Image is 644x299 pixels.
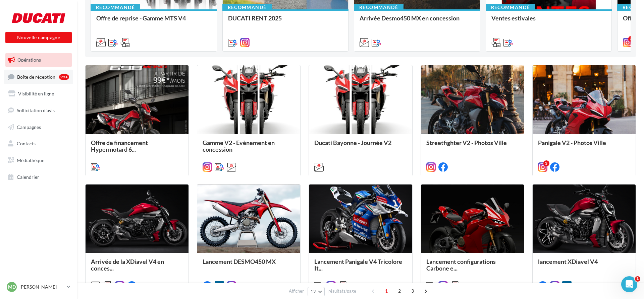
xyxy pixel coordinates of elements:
[91,4,140,11] div: Recommandé
[289,288,304,294] span: Afficher
[4,120,73,134] a: Campagnes
[543,160,549,166] div: 3
[17,141,36,146] span: Contacts
[8,284,16,290] span: MD
[203,258,276,265] span: Lancement DESMO450 MX
[621,276,637,292] iframe: Intercom live chat
[222,4,272,11] div: Recommandé
[4,87,73,101] a: Visibilité en ligne
[314,258,402,272] span: Lancement Panigale V4 Tricolore It...
[635,276,640,282] span: 1
[426,258,496,272] span: Lancement configurations Carbone e...
[17,157,44,163] span: Médiathèque
[17,57,41,63] span: Opérations
[628,36,634,42] div: 8
[311,289,316,294] span: 12
[18,91,54,96] span: Visibilité en ligne
[19,284,64,290] p: [PERSON_NAME]
[59,74,69,80] div: 99+
[17,174,39,180] span: Calendrier
[360,14,460,22] span: Arrivée Desmo450 MX en concession
[381,286,392,296] span: 1
[394,286,405,296] span: 2
[228,14,282,22] span: DUCATI RENT 2025
[538,139,606,146] span: Panigale V2 - Photos Ville
[91,258,164,272] span: Arrivée de la XDiavel V4 en conces...
[4,103,73,118] a: Sollicitation d'avis
[407,286,418,296] span: 3
[5,281,72,293] a: MD [PERSON_NAME]
[538,258,598,265] span: lancement XDiavel V4
[491,14,536,22] span: Ventes estivales
[354,4,404,11] div: Recommandé
[4,153,73,167] a: Médiathèque
[17,124,41,130] span: Campagnes
[5,32,72,43] button: Nouvelle campagne
[17,107,55,113] span: Sollicitation d'avis
[308,287,325,296] button: 12
[486,4,535,11] div: Recommandé
[96,14,186,22] span: Offre de reprise - Gamme MTS V4
[314,139,391,146] span: Ducati Bayonne - Journée V2
[4,53,73,67] a: Opérations
[4,170,73,184] a: Calendrier
[4,137,73,151] a: Contacts
[4,70,73,84] a: Boîte de réception99+
[17,74,55,79] span: Boîte de réception
[203,139,275,153] span: Gamme V2 - Evènement en concession
[91,139,148,153] span: Offre de financement Hypermotard 6...
[426,139,507,146] span: Streetfighter V2 - Photos Ville
[328,288,356,294] span: résultats/page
